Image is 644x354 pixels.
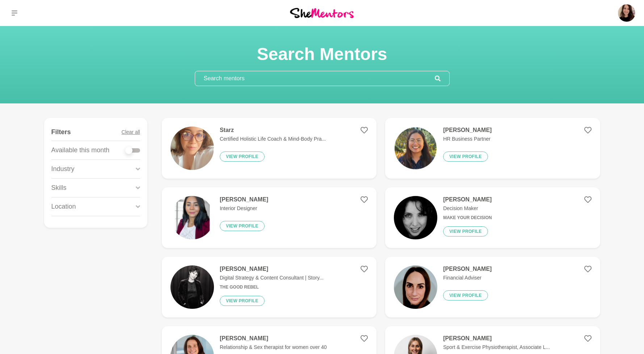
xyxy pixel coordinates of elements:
a: StarzCertified Holistic Life Coach & Mind-Body Pra...View profile [162,118,376,179]
p: Interior Designer [220,205,268,212]
button: View profile [443,152,488,162]
img: She Mentors Logo [290,8,354,18]
input: Search mentors [195,71,435,86]
a: [PERSON_NAME]Digital Strategy & Content Consultant | Story...The Good RebelView profile [162,257,376,317]
h4: Starz [220,127,326,134]
p: Certified Holistic Life Coach & Mind-Body Pra... [220,135,326,143]
button: View profile [220,152,265,162]
h4: [PERSON_NAME] [220,196,268,203]
a: [PERSON_NAME]HR Business PartnerView profile [385,118,600,179]
p: Location [51,202,76,212]
img: 443bca476f7facefe296c2c6ab68eb81e300ea47-400x400.jpg [394,196,437,239]
p: Available this month [51,145,110,155]
h4: [PERSON_NAME] [443,196,492,203]
p: Sport & Exercise Physiotherapist, Associate L... [443,344,550,351]
img: 1044fa7e6122d2a8171cf257dcb819e56f039831-1170x656.jpg [171,265,214,309]
h4: [PERSON_NAME] [443,335,550,342]
button: View profile [443,290,488,300]
img: 2462cd17f0db61ae0eaf7f297afa55aeb6b07152-1255x1348.jpg [394,265,437,309]
h6: Make Your Decision [443,215,492,221]
a: [PERSON_NAME]Decision MakerMake Your DecisionView profile [385,187,600,248]
p: HR Business Partner [443,135,492,143]
h4: [PERSON_NAME] [443,127,492,134]
h4: [PERSON_NAME] [443,265,492,273]
img: 231d6636be52241877ec7df6b9df3e537ea7a8ca-1080x1080.png [394,127,437,170]
button: View profile [220,221,265,231]
p: Skills [51,183,67,193]
h4: [PERSON_NAME] [220,335,327,342]
button: View profile [443,226,488,236]
h4: Filters [51,128,71,136]
img: ec11b24c0aac152775f8df71426d334388dc0d10-1080x1920.jpg [171,127,214,170]
p: Digital Strategy & Content Consultant | Story... [220,274,324,282]
button: View profile [220,296,265,306]
p: Decision Maker [443,205,492,212]
a: [PERSON_NAME]Financial AdviserView profile [385,257,600,317]
p: Financial Adviser [443,274,492,282]
h4: [PERSON_NAME] [220,265,324,273]
img: 672c9e0f5c28f94a877040268cd8e7ac1f2c7f14-1080x1350.png [171,196,214,239]
h1: Search Mentors [195,43,450,65]
button: Clear all [122,124,140,141]
img: Ali Adey [618,4,635,22]
a: [PERSON_NAME]Interior DesignerView profile [162,187,376,248]
p: Industry [51,164,75,174]
h6: The Good Rebel [220,285,324,290]
p: Relationship & Sex therapist for women over 40 [220,344,327,351]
